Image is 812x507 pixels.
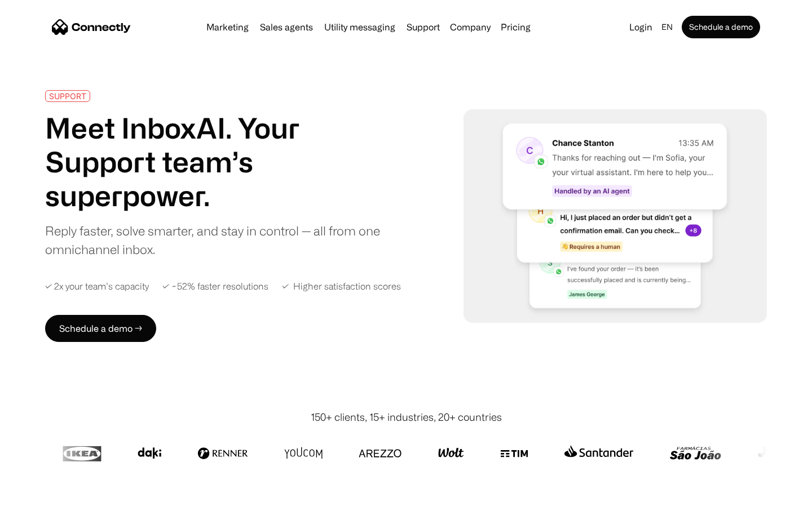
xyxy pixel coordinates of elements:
[450,19,491,35] div: Company
[661,19,673,35] div: en
[45,281,149,292] div: ✓ 2x your team’s capacity
[45,111,388,212] h1: Meet InboxAI. Your Support team’s superpower.
[496,23,535,32] a: Pricing
[45,315,156,342] a: Schedule a demo →
[402,23,444,32] a: Support
[320,23,400,32] a: Utility messaging
[23,487,68,503] ul: Language list
[255,23,317,32] a: Sales agents
[657,19,679,35] div: en
[282,281,401,292] div: ✓ Higher satisfaction scores
[162,281,268,292] div: ✓ ~52% faster resolutions
[682,16,760,38] a: Schedule a demo
[311,410,502,425] div: 150+ clients, 15+ industries, 20+ countries
[52,19,131,35] a: home
[625,19,657,35] a: Login
[45,221,388,259] div: Reply faster, solve smarter, and stay in control — all from one omnichannel inbox.
[202,23,253,32] a: Marketing
[49,92,86,100] div: SUPPORT
[11,486,68,503] aside: Language selected: English
[447,19,494,35] div: Company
